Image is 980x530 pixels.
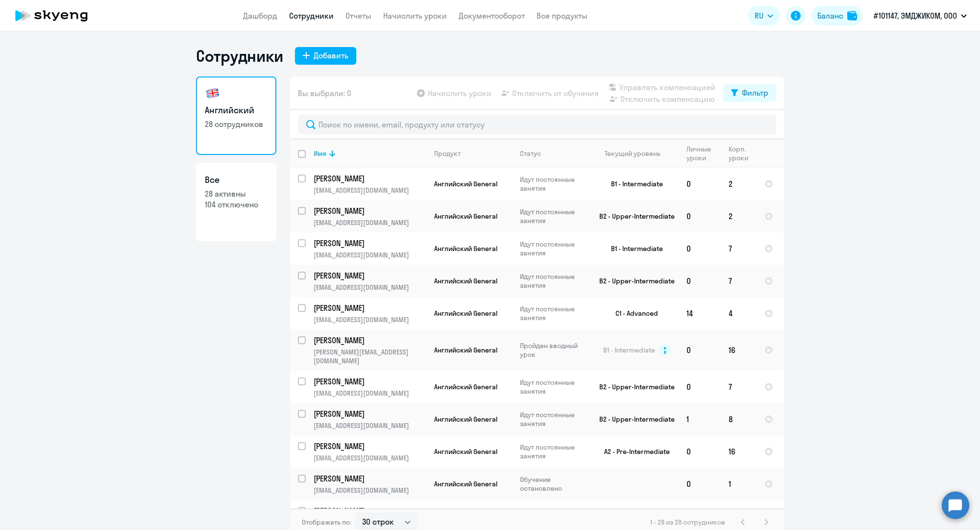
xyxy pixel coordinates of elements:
[243,11,277,21] a: Дашборд
[314,505,426,516] a: [PERSON_NAME]
[811,6,863,25] button: Балансbalance
[205,174,268,186] h3: Все
[588,435,679,468] td: A2 - Pre-Intermediate
[721,403,757,435] td: 8
[383,11,447,21] a: Начислить уроки
[874,10,957,22] p: #101147, ЭМДЖИКОМ, ООО
[314,238,426,249] a: [PERSON_NAME]
[205,188,268,199] p: 28 активны
[459,11,525,21] a: Документооборот
[520,341,587,359] p: Пройден вводный урок
[679,371,721,403] td: 0
[434,309,497,318] span: Английский General
[314,441,424,452] p: [PERSON_NAME]
[314,315,426,324] p: [EMAIL_ADDRESS][DOMAIN_NAME]
[603,346,655,354] span: B1 - Intermediate
[314,454,426,462] p: [EMAIL_ADDRESS][DOMAIN_NAME]
[434,447,497,456] span: Английский General
[679,468,721,500] td: 0
[588,168,679,200] td: B1 - Intermediate
[588,265,679,297] td: B2 - Upper-Intermediate
[314,389,426,398] p: [EMAIL_ADDRESS][DOMAIN_NAME]
[314,283,426,292] p: [EMAIL_ADDRESS][DOMAIN_NAME]
[434,277,497,285] span: Английский General
[314,205,426,216] a: [PERSON_NAME]
[729,145,756,162] div: Корп. уроки
[520,410,587,428] p: Идут постоянные занятия
[298,115,776,134] input: Поиск по имени, email, продукту или статусу
[314,408,426,419] a: [PERSON_NAME]
[748,6,780,25] button: RU
[314,50,348,61] div: Добавить
[686,145,720,162] div: Личные уроки
[314,376,426,387] a: [PERSON_NAME]
[679,232,721,265] td: 0
[679,265,721,297] td: 0
[721,371,757,403] td: 7
[434,346,497,354] span: Английский General
[314,486,426,495] p: [EMAIL_ADDRESS][DOMAIN_NAME]
[520,175,587,193] p: Идут постоянные занятия
[196,163,276,241] a: Все28 активны104 отключено
[314,270,426,281] a: [PERSON_NAME]
[314,335,426,346] a: [PERSON_NAME]
[345,11,371,21] a: Отчеты
[314,251,426,259] p: [EMAIL_ADDRESS][DOMAIN_NAME]
[869,4,972,27] button: #101147, ЭМДЖИКОМ, ООО
[434,149,512,158] div: Продукт
[847,11,857,21] img: balance
[679,200,721,232] td: 0
[537,11,588,21] a: Все продукты
[721,265,757,297] td: 7
[314,173,426,184] a: [PERSON_NAME]
[721,468,757,500] td: 1
[721,200,757,232] td: 2
[520,149,587,158] div: Статус
[817,10,843,22] div: Баланс
[205,199,268,210] p: 104 отключено
[588,232,679,265] td: B1 - Intermediate
[298,87,351,99] span: Вы выбрали: 0
[314,473,426,484] a: [PERSON_NAME]
[196,46,283,66] h1: Сотрудники
[289,11,334,21] a: Сотрудники
[302,518,351,527] span: Отображать по:
[434,382,497,391] span: Английский General
[314,238,424,249] p: [PERSON_NAME]
[314,335,424,346] p: [PERSON_NAME]
[205,104,268,117] h3: Английский
[588,403,679,435] td: B2 - Upper-Intermediate
[679,329,721,371] td: 0
[520,207,587,225] p: Идут постоянные занятия
[434,149,461,158] div: Продукт
[650,518,725,527] span: 1 - 28 из 28 сотрудников
[679,403,721,435] td: 1
[314,421,426,430] p: [EMAIL_ADDRESS][DOMAIN_NAME]
[520,443,587,460] p: Идут постоянные занятия
[721,232,757,265] td: 7
[679,435,721,468] td: 0
[295,47,356,65] button: Добавить
[314,408,424,419] p: [PERSON_NAME]
[314,473,424,484] p: [PERSON_NAME]
[588,200,679,232] td: B2 - Upper-Intermediate
[434,179,497,188] span: Английский General
[314,303,424,313] p: [PERSON_NAME]
[434,415,497,424] span: Английский General
[205,85,220,101] img: english
[588,297,679,329] td: C1 - Advanced
[520,378,587,396] p: Идут постоянные занятия
[205,119,268,129] p: 28 сотрудников
[520,149,541,158] div: Статус
[686,145,714,162] div: Личные уроки
[314,149,326,158] div: Имя
[314,376,424,387] p: [PERSON_NAME]
[721,168,757,200] td: 2
[742,87,768,99] div: Фильтр
[314,173,424,184] p: [PERSON_NAME]
[314,149,426,158] div: Имя
[314,205,424,216] p: [PERSON_NAME]
[434,244,497,253] span: Английский General
[723,84,776,102] button: Фильтр
[520,272,587,290] p: Идут постоянные занятия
